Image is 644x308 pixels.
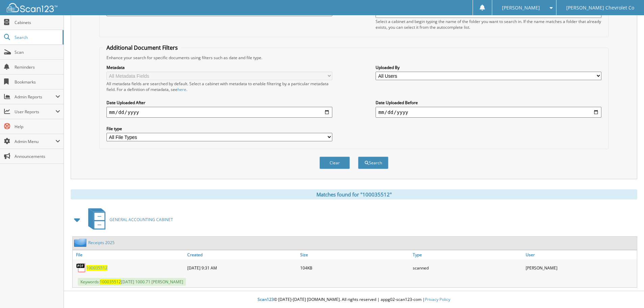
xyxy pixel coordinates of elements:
[106,81,332,92] div: All metadata fields are searched by default. Select a cabinet with metadata to enable filtering b...
[524,261,637,275] div: [PERSON_NAME]
[15,109,55,115] span: User Reports
[15,79,60,85] span: Bookmarks
[106,65,332,70] label: Metadata
[177,87,186,92] a: here
[258,297,274,302] span: Scan123
[74,238,88,247] img: folder2.png
[186,261,299,275] div: [DATE] 9:31 AM
[110,217,173,222] span: GENERAL ACCOUNTING CABINET
[15,94,55,100] span: Admin Reports
[71,189,637,199] div: Matches found for "100035512"
[7,3,57,12] img: scan123-logo-white.svg
[78,278,186,286] span: Keywords: [DATE] 1000.71 [PERSON_NAME]
[106,100,332,105] label: Date Uploaded After
[376,65,601,70] label: Uploaded By
[566,6,634,10] span: [PERSON_NAME] Chevrolet Co
[524,250,637,259] a: User
[64,291,644,308] div: © [DATE]-[DATE] [DOMAIN_NAME]. All rights reserved | appg02-scan123-com |
[186,250,299,259] a: Created
[76,263,86,273] img: PDF.png
[15,49,60,55] span: Scan
[411,261,524,275] div: scanned
[425,297,450,302] a: Privacy Policy
[86,265,108,271] a: 100035512
[502,6,540,10] span: [PERSON_NAME]
[103,44,181,51] legend: Additional Document Filters
[299,261,411,275] div: 104KB
[15,34,59,40] span: Search
[15,153,60,159] span: Announcements
[319,157,350,169] button: Clear
[610,276,644,308] iframe: Chat Widget
[15,139,55,144] span: Admin Menu
[376,100,601,105] label: Date Uploaded Before
[15,64,60,70] span: Reminders
[376,107,601,118] input: end
[15,124,60,129] span: Help
[100,279,121,285] span: 100035512
[106,107,332,118] input: start
[106,126,332,132] label: File type
[73,250,186,259] a: File
[84,206,173,233] a: GENERAL ACCOUNTING CABINET
[299,250,411,259] a: Size
[411,250,524,259] a: Type
[358,157,388,169] button: Search
[88,240,115,245] a: Receipts 2025
[103,55,605,61] div: Enhance your search for specific documents using filters such as date and file type.
[15,20,60,25] span: Cabinets
[376,19,601,30] div: Select a cabinet and begin typing the name of the folder you want to search in. If the name match...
